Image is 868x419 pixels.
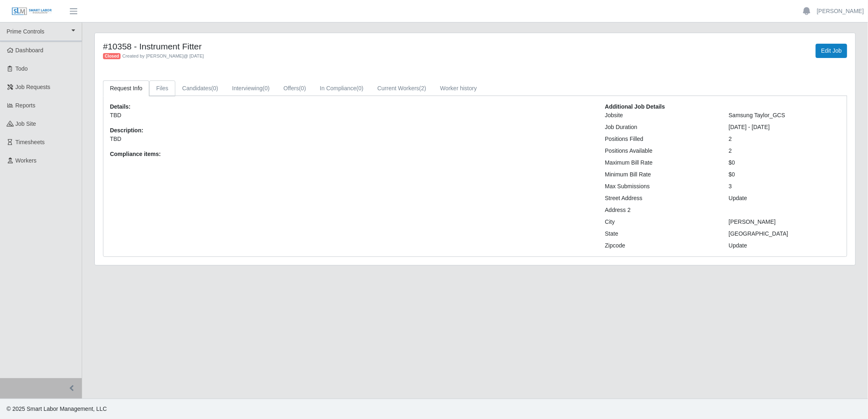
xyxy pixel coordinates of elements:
span: Todo [16,65,28,72]
a: Candidates [175,80,225,96]
div: Minimum Bill Rate [599,170,723,179]
div: 2 [723,147,846,155]
b: Compliance items: [110,151,161,157]
div: [PERSON_NAME] [723,218,846,226]
b: Description: [110,127,143,134]
div: 2 [723,135,846,143]
div: [DATE] - [DATE] [723,123,846,131]
span: Reports [16,102,36,109]
a: In Compliance [313,80,371,96]
span: Dashboard [16,47,44,53]
span: Workers [16,157,37,164]
img: SLM Logo [11,7,52,16]
span: (0) [299,85,306,91]
span: job site [16,120,36,127]
div: City [599,218,723,226]
a: Offers [277,80,313,96]
span: Timesheets [16,139,45,145]
div: [GEOGRAPHIC_DATA] [723,230,846,238]
span: (0) [263,85,270,91]
div: $0 [723,158,846,167]
div: Maximum Bill Rate [599,158,723,167]
a: Current Workers [370,80,433,96]
a: Edit Job [816,44,847,58]
div: Positions Available [599,147,723,155]
div: Max Submissions [599,182,723,191]
a: Interviewing [225,80,277,96]
div: Update [723,241,846,250]
p: TBD [110,135,593,143]
div: Jobsite [599,111,723,120]
p: TBD [110,111,593,120]
div: Positions Filled [599,135,723,143]
span: © 2025 Smart Labor Management, LLC [7,406,107,412]
div: 3 [723,182,846,191]
div: $0 [723,170,846,179]
span: (0) [356,85,363,91]
span: (0) [211,85,218,91]
a: Request Info [103,80,149,96]
a: Worker history [433,80,484,96]
span: Job Requests [16,84,51,90]
div: State [599,230,723,238]
b: Additional Job Details [605,103,665,110]
span: Closed [103,53,121,60]
div: Street Address [599,194,723,203]
div: Update [723,194,846,203]
span: Created by [PERSON_NAME] @ [DATE] [122,53,204,58]
a: Files [149,80,175,96]
a: [PERSON_NAME] [817,7,864,16]
span: Samsung Taylor_GCS [729,112,785,118]
div: Zipcode [599,241,723,250]
div: Job Duration [599,123,723,131]
b: Details: [110,103,131,110]
div: Address 2 [599,206,723,214]
span: (2) [419,85,426,91]
h4: #10358 - Instrument Fitter [103,41,532,51]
